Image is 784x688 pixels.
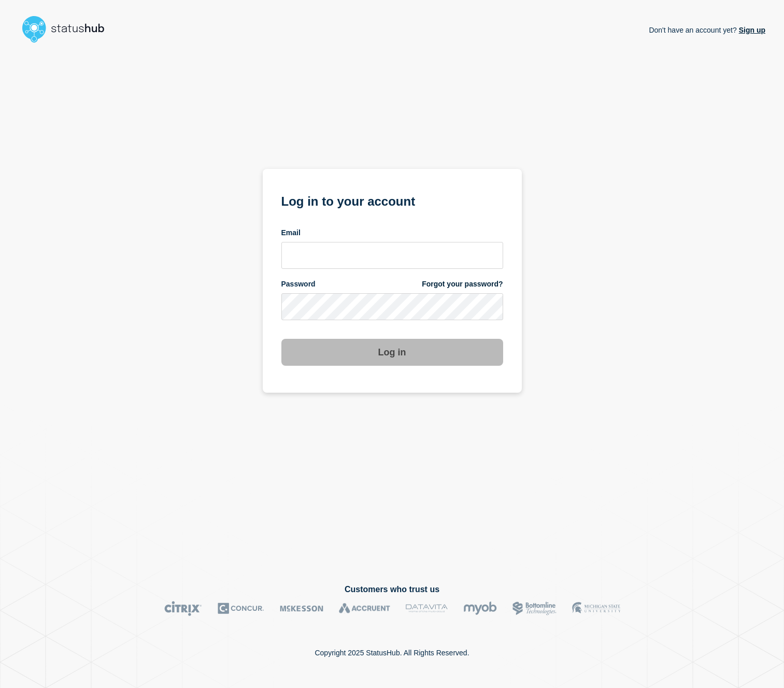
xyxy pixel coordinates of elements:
[281,339,503,366] button: Log in
[649,18,765,42] p: Don't have an account yet?
[512,601,557,616] img: Bottomline logo
[572,601,620,616] img: MSU logo
[737,26,765,34] a: Sign up
[280,601,323,616] img: McKesson logo
[281,228,301,238] span: Email
[164,601,202,616] img: Citrix logo
[422,279,503,289] a: Forgot your password?
[339,601,390,616] img: Accruent logo
[218,601,264,616] img: Concur logo
[406,601,448,616] img: DataVita logo
[281,242,503,269] input: email input
[281,293,503,320] input: password input
[19,12,117,46] img: StatusHub logo
[19,585,765,594] h2: Customers who trust us
[281,279,316,289] span: Password
[315,649,469,657] p: Copyright 2025 StatusHub. All Rights Reserved.
[463,601,497,616] img: myob logo
[281,191,503,210] h1: Log in to your account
